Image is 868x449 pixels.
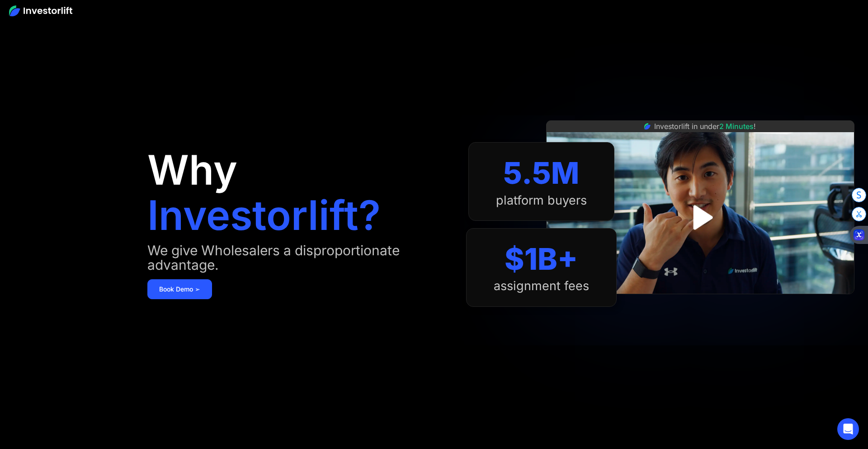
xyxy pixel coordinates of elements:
[632,299,768,310] iframe: Customer reviews powered by Trustpilot
[147,150,237,191] h1: Why
[147,243,448,272] div: We give Wholesalers a disproportionate advantage.
[503,155,579,191] div: 5.5M
[680,197,720,238] a: open lightbox
[505,241,578,277] div: $1B+
[719,122,754,131] span: 2 Minutes
[147,195,381,236] h1: Investorlift?
[496,193,587,208] div: platform buyers
[654,121,756,132] div: Investorlift in under !
[147,279,212,299] a: Book Demo ➢
[837,418,859,440] div: Open Intercom Messenger
[494,279,589,293] div: assignment fees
